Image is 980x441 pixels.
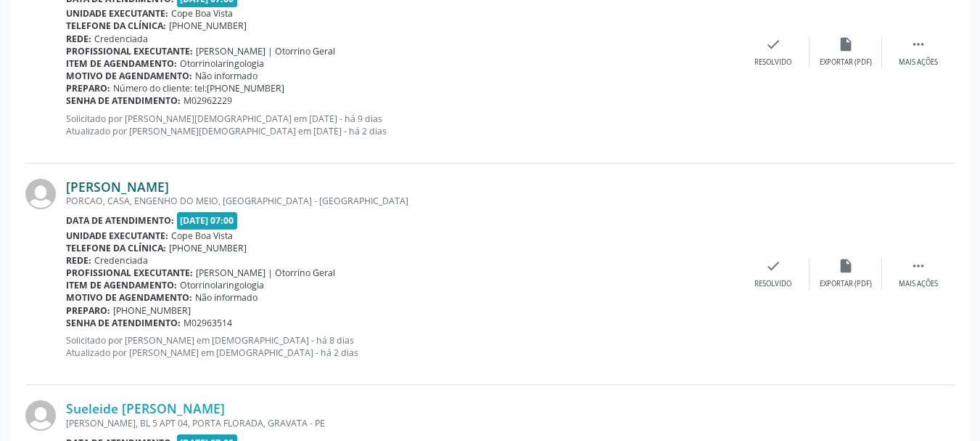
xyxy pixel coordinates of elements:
a: [PERSON_NAME] [66,179,169,195]
b: Data de atendimento: [66,214,174,227]
b: Profissional executante: [66,267,193,279]
i: check [765,258,781,274]
b: Unidade executante: [66,230,168,242]
i: insert_drive_file [838,258,854,274]
span: [PERSON_NAME] | Otorrino Geral [196,45,335,57]
span: Credenciada [94,254,148,267]
span: Cope Boa Vista [171,7,233,20]
span: Cope Boa Vista [171,230,233,242]
b: Preparo: [66,304,110,317]
span: [PHONE_NUMBER] [169,20,247,32]
span: [PHONE_NUMBER] [113,304,191,317]
b: Profissional executante: [66,45,193,57]
img: img [25,179,56,209]
b: Unidade executante: [66,7,168,20]
p: Solicitado por [PERSON_NAME][DEMOGRAPHIC_DATA] em [DATE] - há 9 dias Atualizado por [PERSON_NAME]... [66,113,737,137]
span: [PERSON_NAME] | Otorrino Geral [196,267,335,279]
img: img [25,400,56,431]
span: M02963514 [184,317,232,329]
i: check [765,36,781,52]
span: Número do cliente: tel:[PHONE_NUMBER] [113,82,284,94]
div: [PERSON_NAME], BL 5 APT 04, PORTA FLORADA, GRAVATA - PE [66,417,737,429]
span: Não informado [195,70,258,82]
div: Mais ações [899,57,938,68]
b: Item de agendamento: [66,57,177,70]
b: Item de agendamento: [66,279,177,291]
b: Telefone da clínica: [66,242,166,254]
i: insert_drive_file [838,36,854,52]
p: Solicitado por [PERSON_NAME] em [DEMOGRAPHIC_DATA] - há 8 dias Atualizado por [PERSON_NAME] em [D... [66,334,737,359]
b: Telefone da clínica: [66,20,166,32]
div: Mais ações [899,279,938,289]
span: [DATE] 07:00 [177,212,238,229]
i:  [910,36,926,52]
a: Sueleide [PERSON_NAME] [66,400,225,416]
div: Resolvido [754,57,791,68]
b: Senha de atendimento: [66,94,181,107]
b: Preparo: [66,82,110,94]
b: Motivo de agendamento: [66,70,192,82]
span: Credenciada [94,33,148,45]
span: Otorrinolaringologia [180,57,264,70]
i:  [910,258,926,274]
b: Senha de atendimento: [66,317,181,329]
span: M02962229 [184,94,232,107]
span: Otorrinolaringologia [180,279,264,291]
div: PORCAO, CASA, ENGENHO DO MEIO, [GEOGRAPHIC_DATA] - [GEOGRAPHIC_DATA] [66,195,737,207]
span: [PHONE_NUMBER] [169,242,247,254]
b: Rede: [66,254,91,267]
b: Rede: [66,33,91,45]
div: Resolvido [754,279,791,289]
div: Exportar (PDF) [820,57,872,68]
div: Exportar (PDF) [820,279,872,289]
b: Motivo de agendamento: [66,291,192,304]
span: Não informado [195,291,258,304]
